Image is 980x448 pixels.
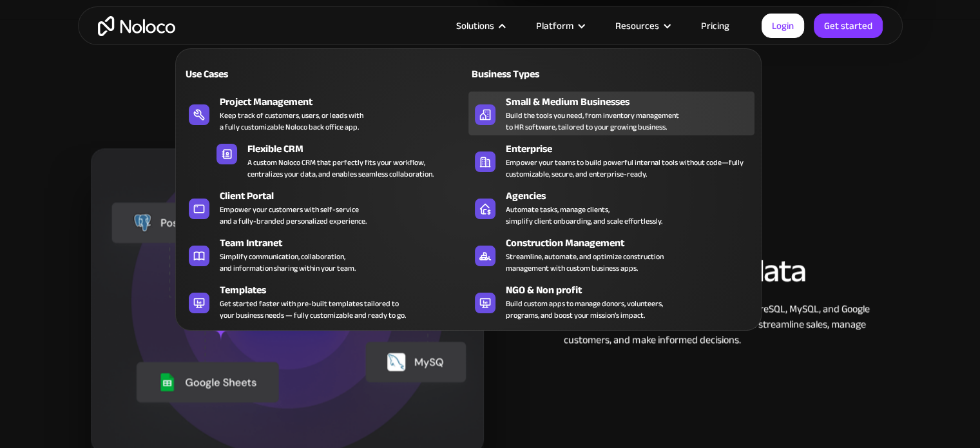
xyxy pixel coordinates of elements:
[506,235,760,251] div: Construction Management
[440,17,520,34] div: Solutions
[220,298,406,321] div: Get started faster with pre-built templates tailored to your business needs — fully customizable ...
[247,157,434,180] div: A custom Noloco CRM that perfectly fits your workflow, centralizes your data, and enables seamles...
[220,110,363,133] div: Keep track of customers, users, or leads with a fully customizable Noloco back office app.
[182,280,468,324] a: TemplatesGet started faster with pre-built templates tailored toyour business needs — fully custo...
[182,233,468,277] a: Team IntranetSimplify communication, collaboration,and information sharing within your team.
[98,16,175,36] a: home
[468,233,754,277] a: Construction ManagementStreamline, automate, and optimize constructionmanagement with custom busi...
[220,204,367,227] div: Empower your customers with self-service and a fully-branded personalized experience.
[182,186,468,229] a: Client PortalEmpower your customers with self-serviceand a fully-branded personalized experience.
[220,94,474,110] div: Project Management
[599,17,685,34] div: Resources
[456,17,494,34] div: Solutions
[615,17,659,34] div: Resources
[506,94,760,110] div: Small & Medium Businesses
[564,301,889,347] div: Connect data from sources like Airtable, PostgreSQL, MySQL, and Google Sheets. With everything in...
[814,14,883,38] a: Get started
[506,298,663,321] div: Build custom apps to manage donors, volunteers, programs, and boost your mission’s impact.
[468,186,754,229] a: AgenciesAutomate tasks, manage clients,simplify client onboarding, and scale effortlessly.
[210,139,440,182] a: Flexible CRMA custom Noloco CRM that perfectly fits your workflow,centralizes your data, and enab...
[468,92,754,135] a: Small & Medium BusinessesBuild the tools you need, from inventory managementto HR software, tailo...
[762,14,804,38] a: Login
[536,17,573,34] div: Platform
[506,188,760,204] div: Agencies
[506,141,760,157] div: Enterprise
[468,280,754,324] a: NGO & Non profitBuild custom apps to manage donors, volunteers,programs, and boost your mission’s...
[182,66,320,82] div: Use Cases
[468,59,754,88] a: Business Types
[468,66,606,82] div: Business Types
[506,282,760,298] div: NGO & Non profit
[220,282,474,298] div: Templates
[506,251,664,274] div: Streamline, automate, and optimize construction management with custom business apps.
[506,157,748,180] div: Empower your teams to build powerful internal tools without code—fully customizable, secure, and ...
[685,17,745,34] a: Pricing
[220,251,356,274] div: Simplify communication, collaboration, and information sharing within your team.
[520,17,599,34] div: Platform
[175,30,762,331] nav: Solutions
[220,235,474,251] div: Team Intranet
[182,92,468,135] a: Project ManagementKeep track of customers, users, or leads witha fully customizable Noloco back o...
[506,204,662,227] div: Automate tasks, manage clients, simplify client onboarding, and scale effortlessly.
[468,139,754,182] a: EnterpriseEmpower your teams to build powerful internal tools without code—fully customizable, se...
[220,188,474,204] div: Client Portal
[247,141,446,157] div: Flexible CRM
[182,59,468,88] a: Use Cases
[506,110,679,133] div: Build the tools you need, from inventory management to HR software, tailored to your growing busi...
